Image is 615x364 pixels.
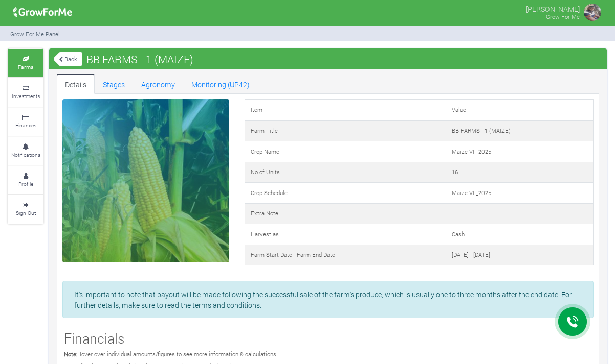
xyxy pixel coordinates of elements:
[84,49,196,69] span: BB FARMS - 1 (MAIZE)
[245,224,446,245] td: Harvest as
[582,2,603,22] img: growforme image
[446,120,593,141] td: BB FARMS - 1 (MAIZE)
[64,350,276,358] small: Hover over individual amounts/figures to see more information & calculations
[446,224,593,245] td: Cash
[16,209,36,216] small: Sign Out
[8,108,43,136] a: Finances
[245,203,446,224] td: Extra Note
[245,245,446,265] td: Farm Start Date - Farm End Date
[12,92,40,100] small: Investments
[18,180,33,187] small: Profile
[245,162,446,183] td: No of Units
[64,330,592,347] h3: Financials
[446,100,593,120] td: Value
[8,166,43,194] a: Profile
[245,141,446,162] td: Crop Name
[11,151,40,158] small: Notifications
[446,162,593,183] td: 16
[8,137,43,165] a: Notifications
[57,74,95,94] a: Details
[546,13,580,20] small: Grow For Me
[8,49,43,77] a: Farms
[8,78,43,106] a: Investments
[446,141,593,162] td: Maize VII_2025
[64,350,77,358] b: Note:
[74,289,582,310] p: It's important to note that payout will be made following the successful sale of the farm's produ...
[245,183,446,204] td: Crop Schedule
[10,2,76,22] img: growforme image
[8,195,43,223] a: Sign Out
[133,74,183,94] a: Agronomy
[245,120,446,141] td: Farm Title
[526,2,580,14] p: [PERSON_NAME]
[15,122,36,129] small: Finances
[446,183,593,204] td: Maize VII_2025
[95,74,133,94] a: Stages
[18,63,33,70] small: Farms
[10,30,60,38] small: Grow For Me Panel
[54,51,82,67] a: Back
[183,74,258,94] a: Monitoring (UP42)
[446,245,593,265] td: [DATE] - [DATE]
[245,100,446,120] td: Item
